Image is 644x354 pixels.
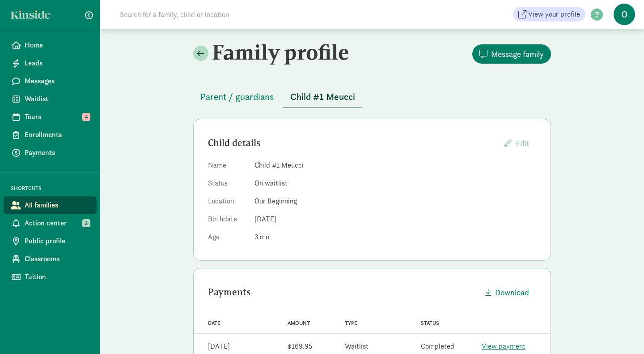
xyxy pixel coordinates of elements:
[421,341,454,352] div: Completed
[254,196,536,207] dd: Our Beginning
[288,320,310,326] span: Amount
[4,144,97,162] a: Payments
[200,90,274,104] span: Parent / guardians
[4,108,97,126] a: Tours 4
[208,341,230,352] div: [DATE]
[25,147,89,158] span: Payments
[283,86,362,108] button: Child #1 Meucci
[25,130,89,140] span: Enrollments
[208,285,478,299] div: Payments
[25,94,89,104] span: Waitlist
[4,232,97,250] a: Public profile
[208,232,247,246] dt: Age
[82,113,90,121] span: 4
[4,268,97,286] a: Tuition
[25,40,89,51] span: Home
[193,39,370,65] h2: Family profile
[254,214,276,224] span: [DATE]
[208,320,220,326] span: Date
[472,44,551,64] button: Message family
[82,219,90,227] span: 2
[4,90,97,108] a: Waitlist
[614,4,635,25] span: O
[4,72,97,90] a: Messages
[491,48,544,60] span: Message family
[495,286,529,298] span: Download
[290,90,355,104] span: Child #1 Meucci
[25,218,89,229] span: Action center
[4,54,97,72] a: Leads
[283,92,362,102] a: Child #1 Meucci
[193,86,281,108] button: Parent / guardians
[254,160,536,171] dd: Child #1 Meucci
[25,200,89,211] span: All families
[497,134,536,153] button: Edit
[25,58,89,69] span: Leads
[4,126,97,144] a: Enrollments
[4,196,97,214] a: All families
[254,178,536,189] dd: On waitlist
[528,9,580,20] span: View your profile
[25,112,89,122] span: Tours
[478,283,536,302] button: Download
[25,76,89,86] span: Messages
[516,138,529,148] span: Edit
[421,320,439,326] span: Status
[208,214,247,228] dt: Birthdate
[208,196,247,210] dt: Location
[345,341,369,352] div: Waitlist
[4,36,97,54] a: Home
[208,136,497,150] div: Child details
[25,272,89,282] span: Tuition
[599,311,644,354] iframe: Chat Widget
[193,92,281,102] a: Parent / guardians
[4,214,97,232] a: Action center 2
[254,232,269,242] span: 3
[208,178,247,192] dt: Status
[482,341,525,351] a: View payment
[208,160,247,174] dt: Name
[114,5,365,23] input: Search for a family, child or location
[288,341,312,352] div: $169.95
[345,320,357,326] span: Type
[25,236,89,246] span: Public profile
[25,254,89,264] span: Classrooms
[513,7,585,22] a: View your profile
[4,250,97,268] a: Classrooms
